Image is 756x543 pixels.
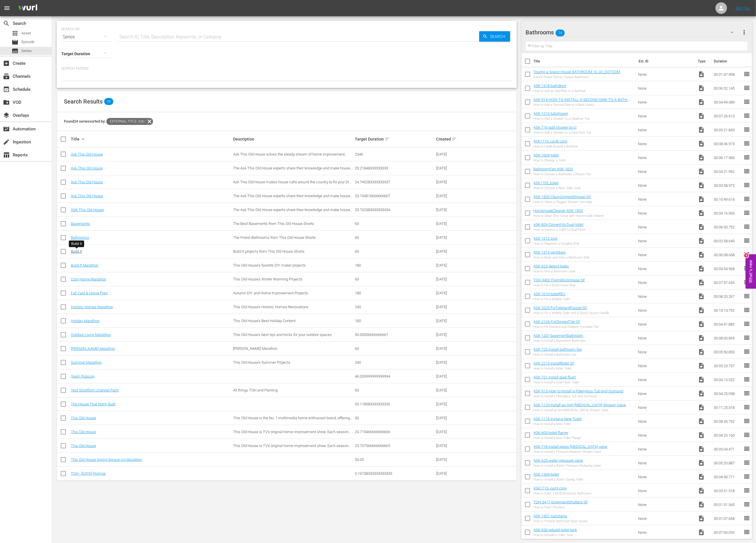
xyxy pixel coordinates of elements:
[636,109,696,123] td: None
[534,70,620,74] a: Touring a Space House BATHROOM 10_02_DOTCOM
[534,222,584,227] a: ASK-824-Convert-to-Dual-toilet
[14,1,42,15] img: ans4CAIJ8jUAAAAAAAAAAAAAAAAAAAAAAAAgQb4GAAAAAAAAAAAAAAAAAAAAAAAAJMjXAAAAAAAAAAAAAAAAAAAAAAAAgAT5G...
[71,444,96,448] a: This Old House
[233,277,303,281] span: This Old House's Winter Warming Projects
[743,390,750,397] span: reorder
[355,277,434,281] div: 60
[534,214,604,218] div: How to Clean Dirty Grout with Homemade Cleaner
[711,81,743,95] td: 00:06:52.145
[636,289,696,303] td: None
[534,139,568,143] a: ASK1719_caulk copy
[534,333,584,338] a: ASK-1207-basementbathroom
[355,136,434,143] div: Target Duration
[711,248,743,262] td: 00:06:08.668
[436,249,475,254] div: [DATE]
[743,126,750,133] span: reorder
[743,195,750,202] span: reorder
[233,208,353,216] span: The Ask This Old House experts share their knowledge and make house calls all over [GEOGRAPHIC_DA...
[436,235,475,240] div: [DATE]
[436,305,475,309] div: [DATE]
[711,123,743,137] td: 00:05:21.833
[635,53,695,69] th: Ext. ID
[534,325,599,329] div: How to Fix Cracked and Chipped Porcelain Tile
[711,276,743,289] td: 00:07:37.635
[743,182,750,189] span: reorder
[534,339,586,343] div: How to Install a Basement Bathroom
[636,276,696,289] td: None
[698,265,705,272] span: Video
[71,221,90,226] a: Basements
[636,262,696,276] td: None
[534,181,558,185] a: ASK1705_toilet
[534,250,566,254] a: ASK-1312-ventdrain
[436,346,475,351] div: [DATE]
[743,404,750,411] span: reorder
[436,319,475,323] div: [DATE]
[71,374,95,378] a: Team Rubicon
[636,387,696,400] td: None
[711,262,743,276] td: 00:03:54.968
[436,263,475,267] div: [DATE]
[636,123,696,137] td: None
[436,291,475,295] div: [DATE]
[355,166,434,170] div: 23.21848333333333
[636,165,696,178] td: None
[233,416,352,424] span: This Old House is the No. 1 multimedia home enthusiast brand, offering trusted information and ex...
[488,31,510,42] span: Search
[636,151,696,165] td: None
[355,346,434,351] div: 60
[636,414,696,428] td: None
[71,305,113,309] a: Historic Homes Marathon
[71,241,82,246] div: Build It
[698,321,705,328] span: Video
[698,237,705,244] span: Video
[534,431,568,435] a: ASK-603-toilet-flange
[104,98,113,105] span: 24
[233,235,316,240] span: The Finest Bathrooms from This Old House Shorts
[12,47,19,54] span: Series
[711,151,743,165] td: 00:06:17.983
[743,251,750,258] span: reorder
[743,306,750,313] span: reorder
[711,178,743,192] td: 00:03:58.972
[233,291,308,295] span: Autumn DIY and Home Improvement Projects
[698,432,705,439] span: Video
[355,319,434,323] div: 180
[534,375,576,379] a: ASK-721-install-dual-flush
[233,221,314,226] span: The Best Basements from This Old House Shorts
[743,293,750,300] span: reorder
[534,172,591,176] div: How to Choose a Bathroom Exhaust Fan
[355,416,434,420] div: 30
[355,208,434,212] div: 23.702383333333334
[436,152,475,156] div: [DATE]
[534,256,590,259] div: How to Drain and Vent a Bathroom Sink
[743,98,750,105] span: reorder
[698,348,705,355] span: Video
[698,168,705,175] span: Video
[355,430,434,434] div: 23.719466666666666
[12,30,19,37] span: Asset
[436,166,475,170] div: [DATE]
[233,430,351,443] span: This Old House is TV's original home-improvement show. Each season our award-winning pros renovat...
[711,317,743,331] td: 00:04:41.882
[534,403,626,407] a: ASK-1123-Install-an-Anti-[MEDICAL_DATA]-Shower-Valve
[71,166,103,170] a: Ask This Old House
[71,208,104,212] a: ASK This Old House
[711,165,743,178] td: 00:04:21.962
[711,345,743,359] td: 00:05:50.850
[71,388,119,392] a: Test Shortform channel Paint
[636,192,696,206] td: None
[233,346,277,351] span: [PERSON_NAME] Marathon
[698,390,705,397] span: Video
[233,263,306,267] span: This Old House's favorite DIY maker projects
[711,67,743,81] td: 00:01:47.908
[534,306,587,310] a: ASK-2025-FixToiletandFaucet-SF
[743,209,750,216] span: reorder
[436,388,475,392] div: [DATE]
[711,206,743,220] td: 00:04:16.063
[71,430,96,434] a: This Old House
[355,152,434,156] div: 2340
[436,194,475,198] div: [DATE]
[436,360,475,365] div: [DATE]
[698,71,705,78] span: Video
